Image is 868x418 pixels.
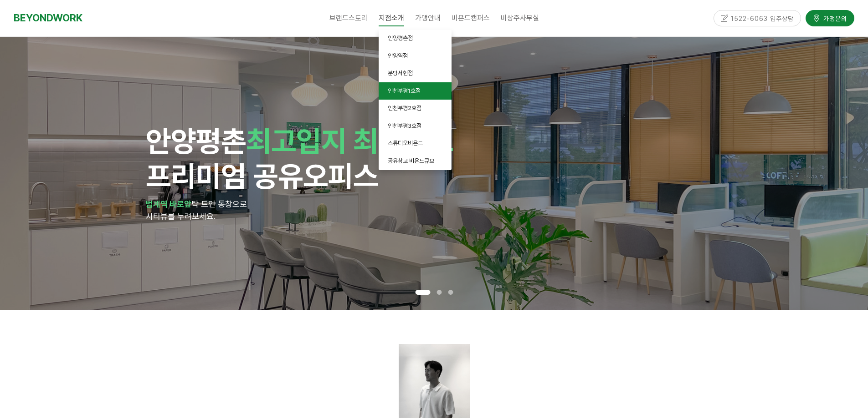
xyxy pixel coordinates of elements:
span: 시티뷰를 누려보세요. [146,212,216,221]
span: 안양평촌점 [388,35,413,41]
a: 가맹문의 [806,9,854,25]
span: 평촌 [196,124,246,158]
a: 스튜디오비욘드 [379,135,452,152]
span: 스튜디오비욘드 [388,140,423,146]
span: 비욘드캠퍼스 [452,14,490,22]
a: 공유창고 비욘드큐브 [379,152,452,170]
a: 인천부평2호점 [379,100,452,117]
a: 지점소개 [373,7,410,30]
a: 안양역점 [379,47,452,65]
a: BEYONDWORK [14,10,82,26]
span: 최고입지 최대규모 [246,124,453,158]
span: 가맹안내 [415,14,441,22]
span: 인천부평3호점 [388,122,421,129]
a: 가맹안내 [410,7,446,30]
span: 안양 프리미엄 공유오피스 [146,124,453,193]
span: 안양역점 [388,52,408,59]
span: 브랜드스토리 [329,14,368,22]
span: 인천부평1호점 [388,87,421,94]
span: 분당서현점 [388,70,413,76]
strong: 범계역 바로앞 [146,199,191,209]
span: 가맹문의 [821,13,847,22]
a: 비욘드캠퍼스 [446,7,495,30]
a: 분당서현점 [379,65,452,82]
a: 안양평촌점 [379,30,452,47]
a: 브랜드스토리 [324,7,373,30]
a: 인천부평1호점 [379,82,452,100]
span: 인천부평2호점 [388,105,421,111]
span: 탁 트인 통창으로 [191,199,247,209]
span: 비상주사무실 [501,14,539,22]
span: 지점소개 [379,10,404,26]
a: 비상주사무실 [495,7,544,30]
a: 인천부평3호점 [379,117,452,135]
span: 공유창고 비욘드큐브 [388,157,434,164]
